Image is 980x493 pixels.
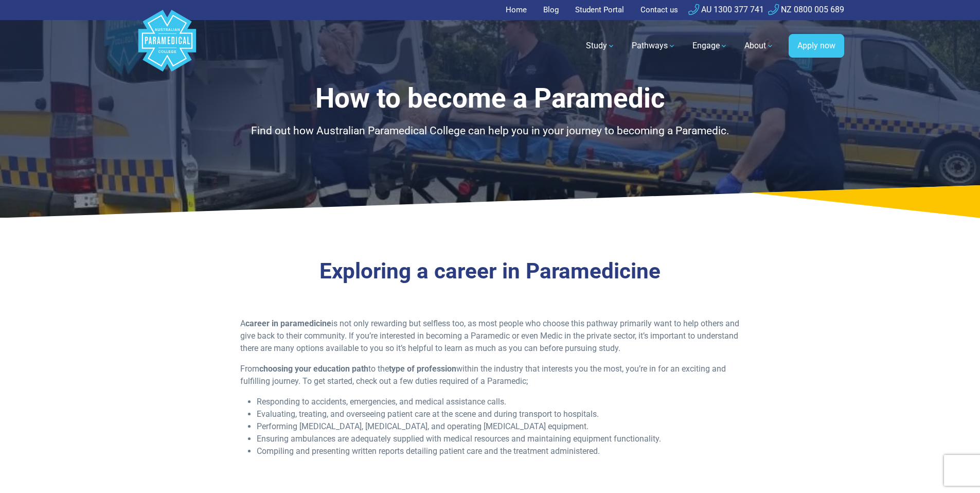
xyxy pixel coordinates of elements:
[257,408,740,420] li: Evaluating, treating, and overseeing patient care at the scene and during transport to hospitals.
[240,363,740,388] p: From to the within the industry that interests you the most, you’re in for an exciting and fulfil...
[789,34,844,58] a: Apply now
[259,364,368,374] strong: choosing your education path
[257,445,740,457] li: Compiling and presenting written reports detailing patient care and the treatment administered.
[245,319,331,328] strong: career in paramedicine
[257,433,740,445] li: Ensuring ambulances are adequately supplied with medical resources and maintaining equipment func...
[189,258,791,285] h2: Exploring a career in Paramedicine
[189,123,791,139] p: Find out how Australian Paramedical College can help you in your journey to becoming a Paramedic.
[686,31,734,60] a: Engage
[240,318,740,355] p: A is not only rewarding but selfless too, as most people who choose this pathway primarily want t...
[136,20,198,72] a: Australian Paramedical College
[768,5,844,14] a: NZ 0800 005 689
[580,31,621,60] a: Study
[688,5,764,14] a: AU 1300 377 741
[738,31,780,60] a: About
[389,364,456,374] strong: type of profession
[189,82,791,115] h1: How to become a Paramedic
[257,420,740,433] li: Performing [MEDICAL_DATA], [MEDICAL_DATA], and operating [MEDICAL_DATA] equipment.
[257,396,740,408] li: Responding to accidents, emergencies, and medical assistance calls.
[626,31,682,60] a: Pathways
